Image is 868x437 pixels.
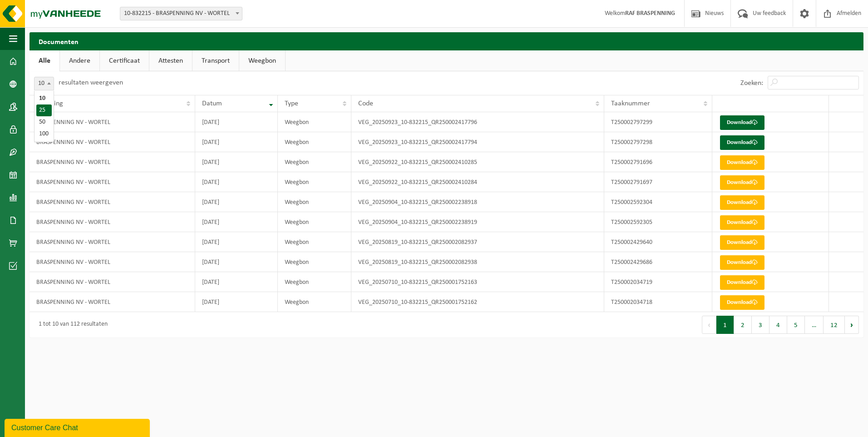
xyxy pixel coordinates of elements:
[845,316,859,334] button: Next
[351,192,604,212] td: VEG_20250904_10-832215_QR250002238918
[787,316,805,334] button: 5
[285,100,298,107] span: Type
[239,50,285,71] a: Weegbon
[824,316,845,334] button: 12
[351,112,604,132] td: VEG_20250923_10-832215_QR250002417796
[120,7,242,20] span: 10-832215 - BRASPENNING NV - WORTEL
[351,232,604,252] td: VEG_20250819_10-832215_QR250002082937
[278,292,351,312] td: Weegbon
[625,10,675,17] strong: RAF BRASPENNING
[720,155,764,170] a: Download
[30,112,195,132] td: BRASPENNING NV - WORTEL
[192,50,239,71] a: Transport
[278,112,351,132] td: Weegbon
[604,252,712,272] td: T250002429686
[100,50,149,71] a: Certificaat
[752,316,769,334] button: 3
[36,104,52,116] li: 25
[120,7,242,20] span: 10-832215 - BRASPENNING NV - WORTEL
[720,195,764,210] a: Download
[805,316,824,334] span: …
[351,152,604,172] td: VEG_20250922_10-832215_QR250002410285
[351,212,604,232] td: VEG_20250904_10-832215_QR250002238919
[278,212,351,232] td: Weegbon
[195,232,278,252] td: [DATE]
[30,50,59,71] a: Alle
[30,252,195,272] td: BRASPENNING NV - WORTEL
[195,252,278,272] td: [DATE]
[769,316,787,334] button: 4
[195,212,278,232] td: [DATE]
[36,93,52,104] li: 10
[734,316,752,334] button: 2
[702,316,716,334] button: Previous
[720,215,764,230] a: Download
[720,255,764,270] a: Download
[716,316,734,334] button: 1
[59,79,123,86] label: resultaten weergeven
[195,132,278,152] td: [DATE]
[604,232,712,252] td: T250002429640
[720,295,764,310] a: Download
[604,112,712,132] td: T250002797299
[202,100,222,107] span: Datum
[34,77,54,90] span: 10
[195,192,278,212] td: [DATE]
[30,212,195,232] td: BRASPENNING NV - WORTEL
[358,100,373,107] span: Code
[195,292,278,312] td: [DATE]
[720,175,764,190] a: Download
[604,172,712,192] td: T250002791697
[604,132,712,152] td: T250002797298
[351,172,604,192] td: VEG_20250922_10-832215_QR250002410284
[351,132,604,152] td: VEG_20250923_10-832215_QR250002417794
[195,272,278,292] td: [DATE]
[278,152,351,172] td: Weegbon
[30,232,195,252] td: BRASPENNING NV - WORTEL
[30,32,863,50] h2: Documenten
[740,79,763,87] label: Zoeken:
[604,272,712,292] td: T250002034719
[149,50,192,71] a: Attesten
[278,252,351,272] td: Weegbon
[351,272,604,292] td: VEG_20250710_10-832215_QR250001752163
[278,232,351,252] td: Weegbon
[30,192,195,212] td: BRASPENNING NV - WORTEL
[720,115,764,130] a: Download
[30,292,195,312] td: BRASPENNING NV - WORTEL
[30,172,195,192] td: BRASPENNING NV - WORTEL
[195,112,278,132] td: [DATE]
[604,212,712,232] td: T250002592305
[60,50,99,71] a: Andere
[5,417,152,437] iframe: chat widget
[278,272,351,292] td: Weegbon
[30,152,195,172] td: BRASPENNING NV - WORTEL
[351,252,604,272] td: VEG_20250819_10-832215_QR250002082938
[195,172,278,192] td: [DATE]
[36,116,52,128] li: 50
[278,172,351,192] td: Weegbon
[30,272,195,292] td: BRASPENNING NV - WORTEL
[604,292,712,312] td: T250002034718
[195,152,278,172] td: [DATE]
[34,317,108,333] div: 1 tot 10 van 112 resultaten
[30,132,195,152] td: BRASPENNING NV - WORTEL
[611,100,650,107] span: Taaknummer
[604,152,712,172] td: T250002791696
[35,77,54,90] span: 10
[720,235,764,250] a: Download
[278,132,351,152] td: Weegbon
[720,135,764,150] a: Download
[720,275,764,290] a: Download
[278,192,351,212] td: Weegbon
[604,192,712,212] td: T250002592304
[36,128,52,140] li: 100
[351,292,604,312] td: VEG_20250710_10-832215_QR250001752162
